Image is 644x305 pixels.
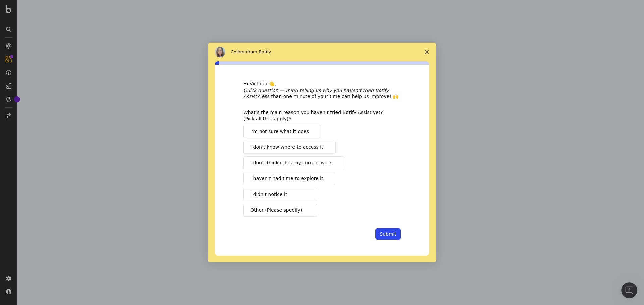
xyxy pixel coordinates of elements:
[250,207,302,214] span: Other (Please specify)
[417,43,436,61] span: Close survey
[243,81,401,87] div: Hi Victoria 👋,
[243,109,391,122] div: What’s the main reason you haven’t tried Botify Assist yet? (Pick all that apply)
[243,87,401,99] div: Less than one minute of your time can help us improve! 🙌
[243,141,336,154] button: I don’t know where to access it
[243,188,317,201] button: I didn’t notice it
[250,159,332,166] span: I don’t think it fits my current work
[243,204,317,217] button: Other (Please specify)
[250,175,323,182] span: I haven’t had time to explore it
[215,47,225,57] img: Profile image for Colleen
[250,191,287,198] span: I didn’t notice it
[375,228,401,240] button: Submit
[231,49,247,54] span: Colleen
[243,156,344,169] button: I don’t think it fits my current work
[243,125,321,138] button: I’m not sure what it does
[247,49,271,54] span: from Botify
[243,172,335,185] button: I haven’t had time to explore it
[250,144,323,151] span: I don’t know where to access it
[243,88,389,99] i: Quick question — mind telling us why you haven’t tried Botify Assist?
[250,128,309,135] span: I’m not sure what it does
